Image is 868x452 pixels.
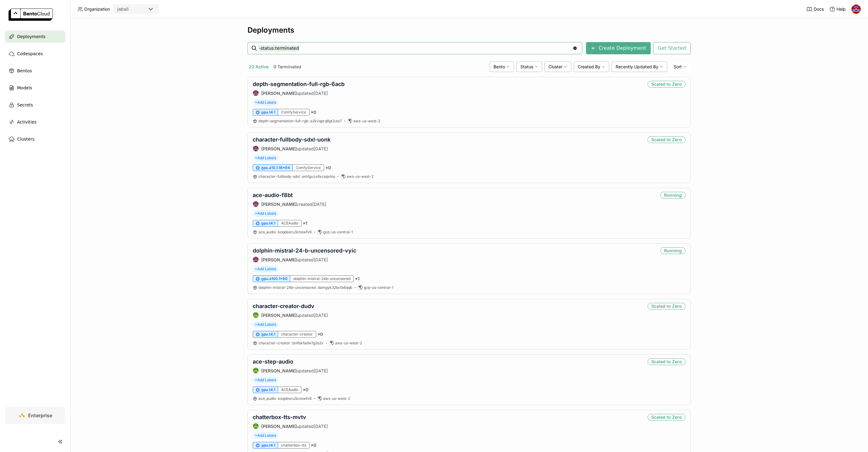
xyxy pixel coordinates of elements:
[259,230,312,235] a: ace_audio:koqdeoru3cnewfv6
[314,424,328,429] span: [DATE]
[253,90,259,96] img: Jhonatan Oliveira
[674,64,682,70] span: Sort
[84,6,110,12] span: Organization
[5,116,65,128] a: Activities
[253,146,259,151] img: Jhonatan Oliveira
[278,331,316,338] div: character-creator
[261,313,297,318] strong: [PERSON_NAME]
[355,276,360,282] span: × 1
[261,387,275,392] span: gpu.t4.1
[301,174,302,179] span: :
[17,118,37,126] span: Activities
[261,332,275,337] span: gpu.t4.1
[253,312,328,318] div: updated
[272,63,302,71] button: 0 Terminated
[253,155,278,161] span: +Add Labels
[261,257,297,262] strong: [PERSON_NAME]
[248,63,270,71] button: 22 Active
[490,62,514,72] div: Bento
[261,202,297,207] strong: [PERSON_NAME]
[261,221,275,226] span: gpu.t4.1
[335,341,362,346] span: aws-us-west-2
[277,396,277,401] span: :
[259,230,312,234] span: ace_audio koqdeoru3cnewfv6
[253,81,345,87] a: depth-segmentation-full-rgb-6acb
[253,136,331,143] a: character-fullbody-sdxl-uonk
[17,67,32,74] span: Bentos
[253,201,259,207] img: Jhonatan Oliveira
[670,62,691,72] div: Sort
[314,368,328,373] span: [DATE]
[548,64,562,70] span: Cluster
[117,6,129,12] div: jabali
[293,164,324,171] div: ComfyService
[303,221,307,226] span: × 1
[253,423,259,429] img: Steve Guo
[259,341,324,346] a: character-creator:bnlfskfadw7g3s2v
[660,247,685,254] div: Running
[574,62,609,72] div: Created By
[253,210,278,217] span: +Add Labels
[253,368,259,373] img: Steve Guo
[648,358,685,365] div: Scaled to Zero
[291,341,292,345] span: :
[494,64,505,70] span: Bento
[261,443,275,448] span: gpu.t4.1
[261,146,297,151] strong: [PERSON_NAME]
[314,91,328,96] span: [DATE]
[544,62,571,72] div: Cluster
[573,46,577,51] svg: Clear value
[578,64,600,70] span: Created By
[277,230,277,234] span: :
[648,303,685,310] div: Scaled to Zero
[261,110,275,115] span: gpu.t4.1
[648,414,685,421] div: Scaled to Zero
[309,119,310,123] span: :
[253,377,278,383] span: +Add Labels
[261,91,297,96] strong: [PERSON_NAME]
[253,358,293,365] a: ace-step-audio
[311,109,316,115] span: × 0
[253,432,278,439] span: +Add Labels
[5,48,65,60] a: Codespaces
[129,6,130,13] input: Selected jabali.
[17,101,33,109] span: Secrets
[660,192,685,199] div: Running
[303,387,308,393] span: × 0
[9,9,53,21] img: logo
[259,396,312,401] span: ace_audio koqdeoru3cnewfv6
[323,396,350,401] span: aws-us-west-2
[5,65,65,77] a: Bentos
[353,119,380,124] span: aws-us-west-2
[261,424,297,429] strong: [PERSON_NAME]
[253,99,278,106] span: +Add Labels
[648,136,685,143] div: Scaled to Zero
[314,313,328,318] span: [DATE]
[259,119,342,124] a: depth-segmentation-full-rgb:a2kvqprq6gt2uts7
[317,332,323,337] span: × 0
[325,165,331,170] span: × 0
[829,6,846,12] div: Help
[253,414,306,420] a: chatterbox-tts-mvtv
[612,62,667,72] div: Recently Updated By
[806,6,824,12] a: Docs
[648,81,685,88] div: Scaled to Zero
[653,42,691,54] button: Get Started
[278,109,309,116] div: ComfyService
[5,133,65,145] a: Clusters
[364,285,393,290] span: gcp-us-central-1
[28,412,52,418] span: Enterprise
[259,396,312,401] a: ace_audio:koqdeoru3cnewfv6
[5,407,65,424] a: Enterprise
[253,192,293,198] a: ace-audio-f8bt
[17,33,45,40] span: Deployments
[616,64,658,70] span: Recently Updated By
[290,275,354,282] div: dolphin-mistral-24b-uncensored
[312,202,326,207] span: [DATE]
[253,90,345,96] div: updated
[314,146,328,151] span: [DATE]
[259,341,324,345] span: character-creator bnlfskfadw7g3s2v
[347,174,374,179] span: aws-us-west-2
[259,43,573,53] input: Search
[17,84,32,91] span: Models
